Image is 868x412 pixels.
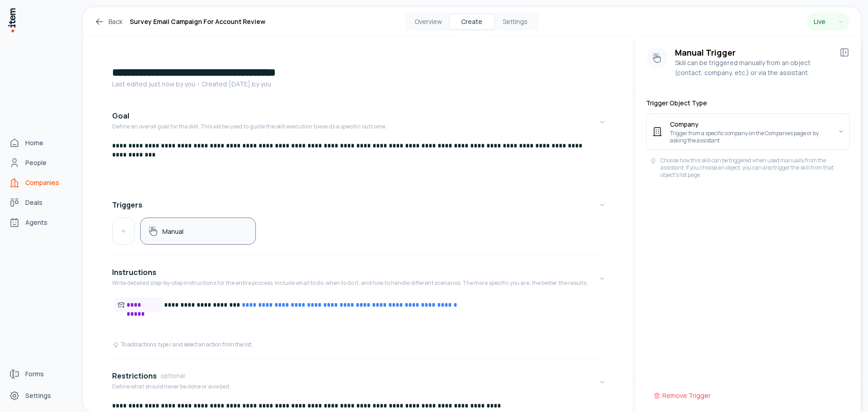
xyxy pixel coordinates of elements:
[646,387,718,405] button: Remove Trigger
[494,14,537,29] button: Settings
[5,154,74,172] a: People
[112,123,387,130] p: Define an overall goal for the skill. This will be used to guide the skill execution towards a sp...
[112,218,606,252] div: Triggers
[5,387,74,405] a: Settings
[112,260,606,298] button: InstructionsWrite detailed step-by-step instructions for the entire process. Include what to do, ...
[5,365,74,383] a: Forms
[5,174,74,192] a: Companies
[675,47,832,58] h3: Manual Trigger
[25,178,59,187] span: Companies
[112,279,588,287] p: Write detailed step-by-step instructions for the entire process. Include what to do, when to do i...
[112,141,606,185] div: GoalDefine an overall goal for the skill. This will be used to guide the skill execution towards ...
[7,7,16,33] img: Item Brain Logo
[112,80,606,89] p: Last edited: just now by you ・Created: [DATE] by you
[162,227,184,236] h5: Manual
[25,138,43,147] span: Home
[5,194,74,212] a: Deals
[660,157,846,179] p: Choose how this skill can be triggered when used manually from the assistant. If you choose an ob...
[112,298,606,355] div: InstructionsWrite detailed step-by-step instructions for the entire process. Include what to do, ...
[25,218,47,227] span: Agents
[112,341,253,348] div: To add actions, type / and select an action from the list.
[112,363,606,401] button: RestrictionsoptionalDefine what should never be done or avoided.
[112,383,231,390] p: Define what should never be done or avoided.
[25,391,51,400] span: Settings
[407,14,450,29] button: Overview
[112,103,606,141] button: GoalDefine an overall goal for the skill. This will be used to guide the skill execution towards ...
[112,267,156,278] h4: Instructions
[130,16,265,27] h1: Survey Email Campaign For Account Review
[160,371,185,380] span: optional
[112,199,142,210] h4: Triggers
[94,16,123,27] a: Back
[25,198,42,207] span: Deals
[112,110,129,121] h4: Goal
[5,134,74,152] a: Home
[112,370,157,381] h4: Restrictions
[112,192,606,218] button: Triggers
[5,213,74,232] a: Agents
[450,14,494,29] button: Create
[25,369,44,379] span: Forms
[675,58,832,78] p: Skill can be triggered manually from an object (contact, company, etc.) or via the assistant.
[646,100,850,106] label: Trigger Object Type
[25,158,47,167] span: People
